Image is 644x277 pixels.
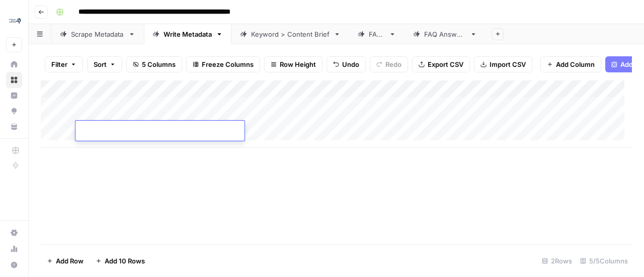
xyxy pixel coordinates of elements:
[202,59,254,69] span: Freeze Columns
[6,241,22,257] a: Usage
[144,24,231,44] a: Write Metadata
[6,103,22,119] a: Opportunities
[424,29,466,39] div: FAQ Answers
[474,56,532,72] button: Import CSV
[105,256,145,266] span: Add 10 Rows
[6,12,24,30] img: Compound Growth Logo
[6,56,22,72] a: Home
[6,257,22,273] button: Help + Support
[142,59,176,69] span: 5 Columns
[6,8,22,33] button: Workspace: Compound Growth
[412,56,470,72] button: Export CSV
[94,59,107,69] span: Sort
[370,56,408,72] button: Redo
[186,56,260,72] button: Freeze Columns
[556,59,595,69] span: Add Column
[385,59,401,69] span: Redo
[71,29,124,39] div: Scrape Metadata
[576,253,632,269] div: 5/5 Columns
[164,29,212,39] div: Write Metadata
[6,72,22,88] a: Browse
[126,56,182,72] button: 5 Columns
[87,56,122,72] button: Sort
[51,24,144,44] a: Scrape Metadata
[6,119,22,135] a: Your Data
[540,56,601,72] button: Add Column
[342,59,359,69] span: Undo
[264,56,323,72] button: Row Height
[251,29,330,39] div: Keyword > Content Brief
[6,87,22,104] a: Insights
[56,256,84,266] span: Add Row
[41,253,90,269] button: Add Row
[349,24,405,44] a: FAQs
[369,29,385,39] div: FAQs
[6,225,22,241] a: Settings
[90,253,151,269] button: Add 10 Rows
[490,59,526,69] span: Import CSV
[51,59,67,69] span: Filter
[327,56,366,72] button: Undo
[428,59,463,69] span: Export CSV
[45,56,83,72] button: Filter
[405,24,486,44] a: FAQ Answers
[280,59,316,69] span: Row Height
[538,253,576,269] div: 2 Rows
[231,24,349,44] a: Keyword > Content Brief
